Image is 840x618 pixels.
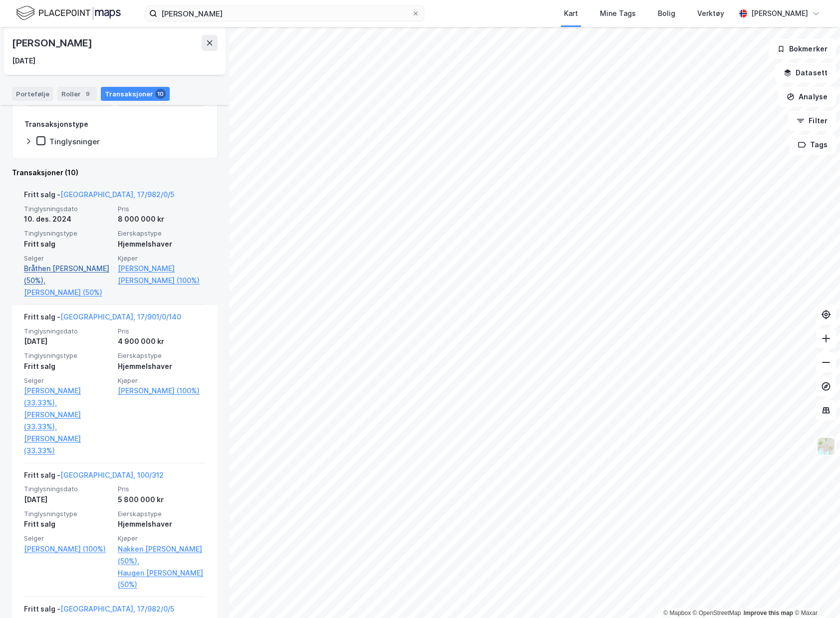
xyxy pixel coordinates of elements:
[24,518,112,530] div: Fritt salg
[12,87,53,101] div: Portefølje
[751,7,808,19] div: [PERSON_NAME]
[769,39,836,59] button: Bokmerker
[24,543,112,555] a: [PERSON_NAME] (100%)
[118,518,206,530] div: Hjemmelshaver
[118,335,206,347] div: 4 900 000 kr
[118,351,206,360] span: Eierskapstype
[12,167,218,179] div: Transaksjoner (10)
[24,376,112,385] span: Selger
[60,190,174,199] a: [GEOGRAPHIC_DATA], 17/982/0/5
[24,335,112,347] div: [DATE]
[101,87,170,101] div: Transaksjoner
[788,111,836,131] button: Filter
[16,4,121,22] img: logo.f888ab2527a4732fd821a326f86c7f29.svg
[118,567,206,591] a: Haugen [PERSON_NAME] (50%)
[663,610,691,617] a: Mapbox
[24,469,164,485] div: Fritt salg -
[118,229,206,238] span: Eierskapstype
[118,494,206,506] div: 5 800 000 kr
[600,7,636,19] div: Mine Tags
[564,7,578,19] div: Kart
[118,510,206,518] span: Eierskapstype
[24,494,112,506] div: [DATE]
[790,570,840,618] div: Kontrollprogram for chat
[744,610,793,617] a: Improve this map
[118,254,206,263] span: Kjøper
[118,534,206,543] span: Kjøper
[790,570,840,618] iframe: Chat Widget
[24,213,112,225] div: 10. des. 2024
[118,376,206,385] span: Kjøper
[24,205,112,213] span: Tinglysningsdato
[24,263,112,287] a: Bråthen [PERSON_NAME] (50%),
[693,610,741,617] a: OpenStreetMap
[49,137,100,146] div: Tinglysninger
[24,409,112,433] a: [PERSON_NAME] (33.33%),
[118,485,206,493] span: Pris
[24,311,181,327] div: Fritt salg -
[778,87,836,107] button: Analyse
[24,254,112,263] span: Selger
[57,87,97,101] div: Roller
[60,605,174,613] a: [GEOGRAPHIC_DATA], 17/982/0/5
[118,543,206,567] a: Nakken [PERSON_NAME] (50%),
[24,433,112,457] a: [PERSON_NAME] (33.33%)
[24,385,112,409] a: [PERSON_NAME] (33.33%),
[12,35,94,51] div: [PERSON_NAME]
[118,327,206,335] span: Pris
[24,351,112,360] span: Tinglysningstype
[24,510,112,518] span: Tinglysningstype
[790,135,836,155] button: Tags
[24,238,112,250] div: Fritt salg
[24,360,112,372] div: Fritt salg
[118,205,206,213] span: Pris
[24,287,112,299] a: [PERSON_NAME] (50%)
[817,437,836,456] img: Z
[118,360,206,372] div: Hjemmelshaver
[24,118,88,130] div: Transaksjonstype
[118,263,206,287] a: [PERSON_NAME] [PERSON_NAME] (100%)
[60,471,164,479] a: [GEOGRAPHIC_DATA], 100/312
[24,327,112,335] span: Tinglysningsdato
[24,534,112,543] span: Selger
[83,89,93,99] div: 9
[157,6,412,21] input: Søk på adresse, matrikkel, gårdeiere, leietakere eller personer
[658,7,675,19] div: Bolig
[24,229,112,238] span: Tinglysningstype
[24,189,174,205] div: Fritt salg -
[24,485,112,493] span: Tinglysningsdato
[775,63,836,83] button: Datasett
[155,89,166,99] div: 10
[118,213,206,225] div: 8 000 000 kr
[12,55,35,67] div: [DATE]
[118,385,206,397] a: [PERSON_NAME] (100%)
[60,312,181,321] a: [GEOGRAPHIC_DATA], 17/901/0/140
[118,238,206,250] div: Hjemmelshaver
[697,7,724,19] div: Verktøy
